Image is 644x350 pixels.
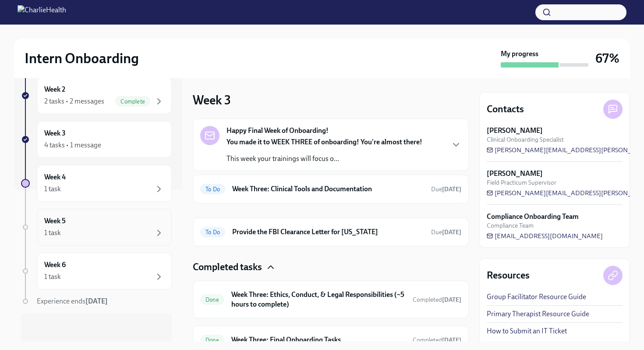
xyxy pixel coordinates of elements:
[413,336,461,344] span: Completed
[21,209,172,246] a: Week 51 task
[193,92,231,108] h3: Week 3
[413,296,461,304] span: Completed
[37,297,108,305] span: Experience ends
[487,309,589,319] a: Primary Therapist Resource Guide
[85,297,108,305] strong: [DATE]
[200,333,461,347] a: DoneWeek Three: Final Onboarding TasksCompleted[DATE]
[231,290,406,309] h6: Week Three: Ethics, Conduct, & Legal Responsibilities (~5 hours to complete)
[442,336,461,344] strong: [DATE]
[501,49,538,59] strong: My progress
[44,272,61,282] div: 1 task
[18,5,66,19] img: CharlieHealth
[487,292,586,302] a: Group Facilitator Resource Guide
[44,129,66,138] h6: Week 3
[231,335,406,345] h6: Week Three: Final Onboarding Tasks
[442,296,461,304] strong: [DATE]
[442,229,461,236] strong: [DATE]
[487,179,556,187] span: Field Practicum Supervisor
[44,260,66,270] h6: Week 6
[200,182,461,196] a: To DoWeek Three: Clinical Tools and DocumentationDue[DATE]
[44,228,61,238] div: 1 task
[21,165,172,202] a: Week 41 task
[44,140,101,150] div: 4 tasks • 1 message
[487,269,530,282] h4: Resources
[44,172,66,182] h6: Week 4
[21,121,172,158] a: Week 34 tasks • 1 message
[44,184,61,194] div: 1 task
[226,138,422,146] strong: You made it to WEEK THREE of onboarding! You're almost there!
[226,154,422,164] p: This week your trainings will focus o...
[44,216,66,226] h6: Week 5
[200,186,225,193] span: To Do
[487,103,524,116] h4: Contacts
[193,261,262,274] h4: Completed tasks
[200,225,461,239] a: To DoProvide the FBI Clearance Letter for [US_STATE]Due[DATE]
[487,326,567,336] a: How to Submit an IT Ticket
[200,337,224,343] span: Done
[115,98,150,105] span: Complete
[200,288,461,311] a: DoneWeek Three: Ethics, Conduct, & Legal Responsibilities (~5 hours to complete)Completed[DATE]
[200,229,225,236] span: To Do
[193,261,469,274] div: Completed tasks
[487,232,603,240] a: [EMAIL_ADDRESS][DOMAIN_NAME]
[487,221,534,230] span: Compliance Team
[44,85,65,94] h6: Week 2
[442,186,461,193] strong: [DATE]
[431,228,461,236] span: October 14th, 2025 07:00
[232,184,424,194] h6: Week Three: Clinical Tools and Documentation
[21,253,172,289] a: Week 61 task
[21,77,172,114] a: Week 22 tasks • 2 messagesComplete
[431,186,461,193] span: Due
[232,227,424,237] h6: Provide the FBI Clearance Letter for [US_STATE]
[595,50,619,66] h3: 67%
[487,212,579,221] strong: Compliance Onboarding Team
[487,126,543,136] strong: [PERSON_NAME]
[44,96,104,106] div: 2 tasks • 2 messages
[431,229,461,236] span: Due
[487,169,543,179] strong: [PERSON_NAME]
[487,136,564,144] span: Clinical Onboarding Specialist
[431,185,461,193] span: September 29th, 2025 07:00
[226,126,329,136] strong: Happy Final Week of Onboarding!
[413,336,461,344] span: September 27th, 2025 22:22
[413,296,461,304] span: September 27th, 2025 22:25
[25,50,139,67] h2: Intern Onboarding
[200,296,224,303] span: Done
